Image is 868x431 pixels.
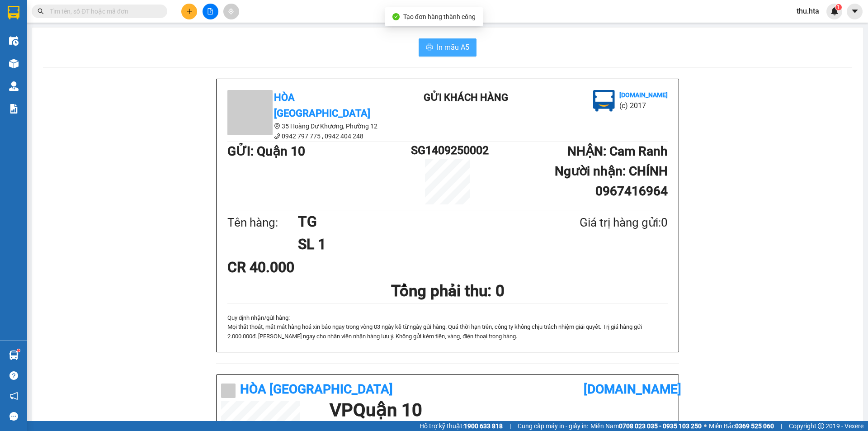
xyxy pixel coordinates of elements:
b: GỬI : Quận 10 [227,144,305,159]
strong: 0369 525 060 [735,422,774,430]
sup: 1 [835,4,842,10]
strong: 0708 023 035 - 0935 103 250 [619,422,702,430]
b: Hòa [GEOGRAPHIC_DATA] [274,92,370,119]
span: question-circle [9,371,18,380]
span: search [38,8,44,14]
div: Tên hàng: [227,213,298,232]
b: [DOMAIN_NAME] [584,382,681,397]
img: warehouse-icon [9,81,19,91]
button: file-add [203,4,218,19]
span: | [509,421,511,431]
img: warehouse-icon [9,36,19,46]
b: [DOMAIN_NAME] [76,34,124,42]
li: 35 Hoàng Dư Khương, Phường 12 [227,121,390,131]
img: logo.jpg [98,11,120,33]
span: Hỗ trợ kỹ thuật: [420,421,503,431]
sup: 1 [17,349,20,352]
li: (c) 2017 [76,43,124,54]
h1: VP Quận 10 [330,401,670,419]
span: Miền Nam [590,421,702,431]
span: thu.hta [789,5,826,17]
h1: Tổng phải thu: 0 [227,279,668,303]
span: ⚪️ [704,424,707,428]
button: aim [223,4,239,19]
span: Tạo đơn hàng thành công [403,13,476,20]
h1: SG1409250002 [411,142,484,159]
b: Người nhận : CHÍNH 0967416964 [555,164,668,199]
h1: SL 1 [298,233,536,256]
h1: TG [298,210,536,233]
b: Hòa [GEOGRAPHIC_DATA] [240,382,393,397]
span: Cung cấp máy in - giấy in: [518,421,588,431]
b: Gửi khách hàng [424,92,508,103]
b: Hòa [GEOGRAPHIC_DATA] [11,58,46,117]
img: warehouse-icon [9,59,19,68]
div: Giá trị hàng gửi: 0 [536,213,668,232]
span: notification [9,392,18,400]
li: 0942 797 775 , 0942 404 248 [227,131,390,141]
span: aim [228,8,234,14]
div: Quy định nhận/gửi hàng : [227,313,668,341]
img: warehouse-icon [9,350,19,360]
li: (c) 2017 [619,100,668,111]
b: Gửi khách hàng [56,13,90,56]
span: | [781,421,782,431]
span: Miền Bắc [709,421,774,431]
span: In mẫu A5 [437,42,469,53]
input: Tìm tên, số ĐT hoặc mã đơn [50,6,156,16]
img: logo.jpg [593,90,615,112]
img: icon-new-feature [830,7,839,15]
span: message [9,412,18,421]
span: caret-down [851,7,859,15]
span: copyright [818,423,824,429]
b: [DOMAIN_NAME] [619,91,668,99]
div: CR 40.000 [227,256,373,279]
span: printer [426,43,433,52]
button: printerIn mẫu A5 [419,38,476,57]
span: phone [274,133,280,139]
p: Mọi thất thoát, mất mát hàng hoá xin báo ngay trong vòng 03 ngày kể từ ngày gửi hà... [227,322,668,341]
span: environment [274,123,280,129]
b: NHẬN : Cam Ranh [567,144,668,159]
span: check-circle [392,13,400,20]
span: file-add [207,8,213,14]
button: plus [181,4,197,19]
button: caret-down [847,4,863,19]
img: solution-icon [9,104,19,114]
img: logo-vxr [8,6,19,19]
span: plus [186,8,193,14]
span: 1 [837,4,840,10]
strong: 1900 633 818 [464,422,503,430]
